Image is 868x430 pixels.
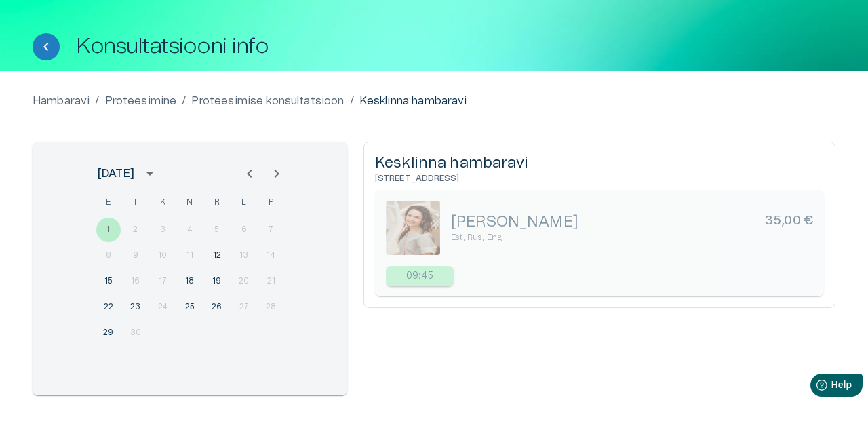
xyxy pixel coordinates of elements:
h6: [STREET_ADDRESS] [375,173,824,184]
p: / [95,93,99,109]
button: Previous month [236,160,263,187]
span: reede [205,189,229,216]
p: 09:45 [406,269,433,284]
button: 12 [205,243,229,268]
a: Proteesimise konsultatsioon [191,93,344,109]
span: esmaspäev [96,189,121,216]
button: Next month [263,160,290,187]
button: 18 [178,269,202,294]
h1: Konsultatsiooni info [76,35,269,58]
button: calendar view is open, switch to year view [138,162,161,185]
div: [DATE] [98,165,134,182]
button: 25 [178,295,202,319]
div: 09:45 [386,266,454,286]
a: Hambaravi [33,93,90,109]
button: 19 [205,269,229,294]
button: 15 [96,269,121,294]
p: / [350,93,354,109]
span: laupäev [232,189,256,216]
span: neljapäev [178,189,202,216]
p: Kesklinna hambaravi [359,93,467,109]
span: kolmapäev [151,189,175,216]
button: Tagasi [33,33,60,60]
button: 29 [96,321,121,345]
h5: [PERSON_NAME] [451,212,578,232]
p: / [182,93,186,109]
a: Select new timeslot for rescheduling [386,266,454,286]
img: 80.png [386,201,440,255]
iframe: Help widget launcher [762,368,868,406]
button: 26 [205,295,229,319]
h6: 35,00 € [765,212,813,232]
button: 22 [96,295,121,319]
p: Est, Rus, Eng [451,232,813,243]
span: teisipäev [123,189,148,216]
h5: Kesklinna hambaravi [375,153,824,173]
a: Proteesimine [105,93,177,109]
span: pühapäev [259,189,283,216]
button: 23 [123,295,148,319]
